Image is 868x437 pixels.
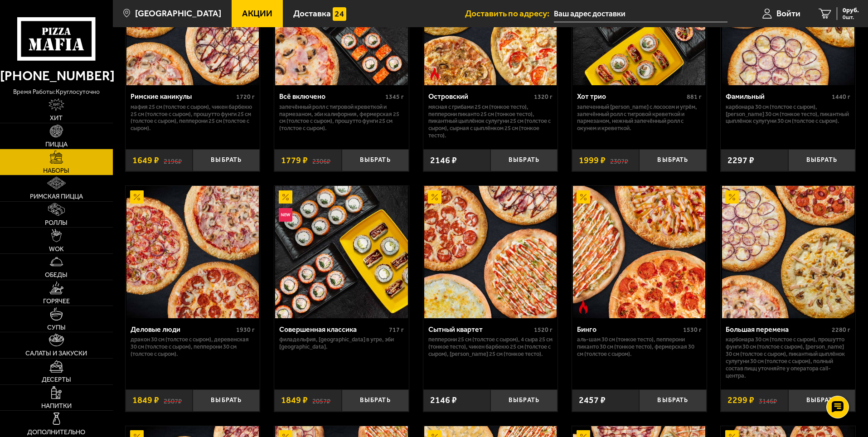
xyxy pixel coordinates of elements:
img: Острое блюдо [577,300,590,314]
s: 2307 ₽ [610,156,628,165]
span: Салаты и закуски [25,350,87,356]
button: Выбрать [193,389,260,412]
div: Большая перемена [726,325,829,334]
span: 2299 ₽ [727,396,754,405]
p: Мафия 25 см (толстое с сыром), Чикен Барбекю 25 см (толстое с сыром), Прошутто Фунги 25 см (толст... [131,103,255,132]
span: Римская пицца [30,193,83,199]
span: 1520 г [534,326,553,334]
p: Филадельфия, [GEOGRAPHIC_DATA] в угре, Эби [GEOGRAPHIC_DATA]. [279,336,404,350]
div: Сытный квартет [428,325,532,334]
s: 2507 ₽ [164,396,182,405]
img: Сытный квартет [424,186,557,318]
span: 0 шт. [843,15,859,20]
span: Доставка [293,9,331,18]
span: Напитки [41,403,72,409]
img: Острое блюдо [428,68,441,81]
img: Акционный [725,190,739,204]
span: Войти [776,9,800,18]
span: Горячее [43,298,70,304]
div: Фамильный [726,92,829,101]
button: Выбрать [788,149,855,171]
div: Островский [428,92,532,101]
span: 1530 г [683,326,702,334]
img: Совершенная классика [275,186,407,318]
span: 717 г [389,326,404,334]
a: АкционныйОстрое блюдоБинго [572,186,707,318]
span: 0 руб. [843,7,859,14]
input: Ваш адрес доставки [554,5,727,22]
p: Мясная с грибами 25 см (тонкое тесто), Пепперони Пиканто 25 см (тонкое тесто), Пикантный цыплёнок... [428,103,553,140]
button: Выбрать [639,149,706,171]
p: Карбонара 30 см (толстое с сыром), Прошутто Фунги 30 см (толстое с сыром), [PERSON_NAME] 30 см (т... [726,336,850,379]
img: Бинго [573,186,705,318]
span: 2280 г [832,326,850,334]
span: 881 г [687,93,702,101]
span: 1720 г [236,93,255,101]
a: АкционныйДеловые люди [126,186,260,318]
span: Дополнительно [27,429,85,435]
p: Аль-Шам 30 см (тонкое тесто), Пепперони Пиканто 30 см (тонкое тесто), Фермерская 30 см (толстое с... [577,336,702,358]
s: 3146 ₽ [759,396,777,405]
p: Дракон 30 см (толстое с сыром), Деревенская 30 см (толстое с сыром), Пепперони 30 см (толстое с с... [131,336,255,358]
s: 2196 ₽ [164,156,182,165]
p: Пепперони 25 см (толстое с сыром), 4 сыра 25 см (тонкое тесто), Чикен Барбекю 25 см (толстое с сы... [428,336,553,358]
span: Акции [242,9,272,18]
span: 1320 г [534,93,553,101]
button: Выбрать [490,149,558,171]
div: Совершенная классика [279,325,387,334]
span: Пицца [45,141,68,147]
span: 1999 ₽ [579,156,606,165]
div: Всё включено [279,92,383,101]
span: 2146 ₽ [430,396,457,405]
img: Большая перемена [722,186,854,318]
span: 1930 г [236,326,255,334]
button: Выбрать [639,389,706,412]
button: Выбрать [788,389,855,412]
span: Супы [47,324,66,330]
img: 15daf4d41897b9f0e9f617042186c801.svg [333,7,346,21]
span: 1779 ₽ [281,156,308,165]
a: АкционныйНовинкаСовершенная классика [274,186,409,318]
span: 1440 г [832,93,850,101]
a: АкционныйСытный квартет [423,186,558,318]
span: 1849 ₽ [281,396,308,405]
span: [GEOGRAPHIC_DATA] [135,9,221,18]
img: Новинка [279,208,292,222]
span: 1849 ₽ [132,396,159,405]
div: Бинго [577,325,681,334]
s: 2306 ₽ [312,156,330,165]
s: 2057 ₽ [312,396,330,405]
img: Акционный [130,190,144,204]
span: 1345 г [385,93,404,101]
span: Обеды [45,272,68,278]
button: Выбрать [193,149,260,171]
button: Выбрать [342,389,409,412]
div: Деловые люди [131,325,234,334]
p: Запечённый ролл с тигровой креветкой и пармезаном, Эби Калифорния, Фермерская 25 см (толстое с сы... [279,103,404,132]
span: Доставить по адресу: [465,9,554,18]
p: Карбонара 30 см (толстое с сыром), [PERSON_NAME] 30 см (тонкое тесто), Пикантный цыплёнок сулугун... [726,103,850,125]
img: Деловые люди [126,186,259,318]
span: Десерты [42,376,71,383]
p: Запеченный [PERSON_NAME] с лососем и угрём, Запечённый ролл с тигровой креветкой и пармезаном, Не... [577,103,702,132]
span: Хит [50,115,63,121]
div: Римские каникулы [131,92,234,101]
span: 2297 ₽ [727,156,754,165]
span: Роллы [45,219,68,226]
span: 2457 ₽ [579,396,606,405]
span: 1649 ₽ [132,156,159,165]
img: Акционный [279,190,292,204]
div: Хот трио [577,92,684,101]
span: Наборы [43,167,69,174]
span: WOK [49,246,64,252]
button: Выбрать [490,389,558,412]
img: Акционный [577,190,590,204]
span: 2146 ₽ [430,156,457,165]
a: АкционныйБольшая перемена [721,186,855,318]
button: Выбрать [342,149,409,171]
img: Акционный [428,190,441,204]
